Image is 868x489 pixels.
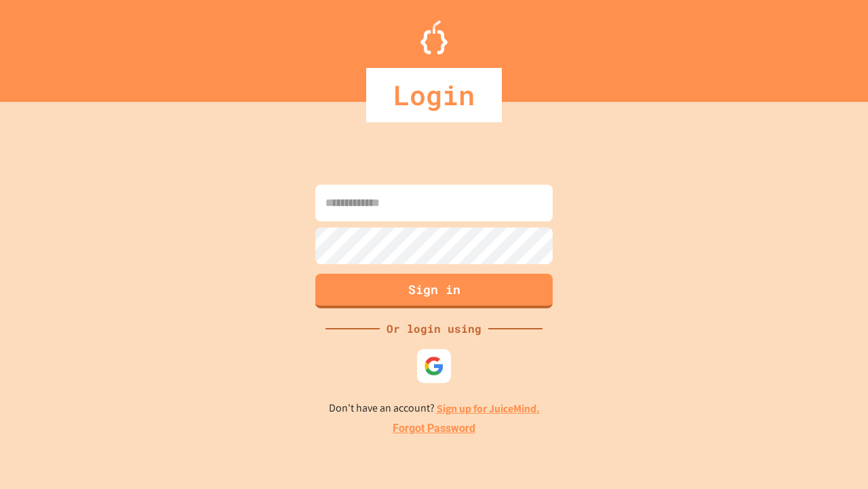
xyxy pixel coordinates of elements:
[420,20,448,54] img: Logo.svg
[380,321,488,337] div: Or login using
[424,356,444,376] img: google-icon.svg
[315,274,553,308] button: Sign in
[393,420,475,437] a: Forgot Password
[329,400,540,417] p: Don't have an account?
[366,68,502,122] div: Login
[437,401,540,416] a: Sign up for JuiceMind.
